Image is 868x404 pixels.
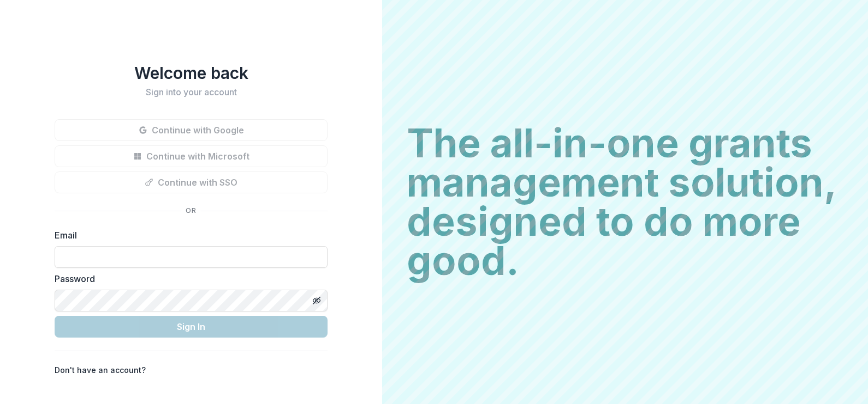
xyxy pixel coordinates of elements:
[55,87,328,97] h2: Sign into your account
[55,145,328,167] button: Continue with Microsoft
[55,119,328,141] button: Continue with Google
[55,316,328,338] button: Sign In
[55,229,321,242] label: Email
[55,364,146,376] p: Don't have an account?
[55,172,328,193] button: Continue with SSO
[55,63,328,83] h1: Welcome back
[308,292,325,309] button: Toggle password visibility
[55,272,321,285] label: Password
